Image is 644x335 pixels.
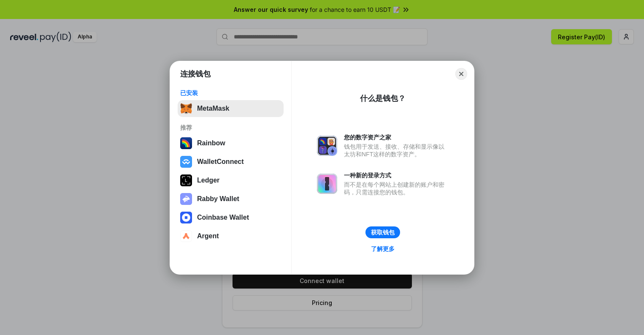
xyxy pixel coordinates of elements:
div: Rainbow [197,139,225,147]
div: 了解更多 [371,245,395,253]
div: MetaMask [197,105,229,112]
button: Close [455,68,467,80]
img: svg+xml,%3Csvg%20xmlns%3D%22http%3A%2F%2Fwww.w3.org%2F2000%2Fsvg%22%20fill%3D%22none%22%20viewBox... [317,136,337,156]
img: svg+xml,%3Csvg%20fill%3D%22none%22%20height%3D%2233%22%20viewBox%3D%220%200%2035%2033%22%20width%... [180,103,192,114]
div: 您的数字资产之家 [344,133,449,141]
div: 一种新的登录方式 [344,172,449,179]
button: Ledger [178,172,284,189]
img: svg+xml,%3Csvg%20xmlns%3D%22http%3A%2F%2Fwww.w3.org%2F2000%2Fsvg%22%20fill%3D%22none%22%20viewBox... [317,174,337,194]
a: 了解更多 [366,243,400,254]
div: 什么是钱包？ [360,93,406,103]
div: Argent [197,232,219,240]
div: 获取钱包 [371,229,395,236]
button: WalletConnect [178,153,284,170]
div: 推荐 [180,124,281,131]
button: MetaMask [178,100,284,117]
img: svg+xml,%3Csvg%20width%3D%22120%22%20height%3D%22120%22%20viewBox%3D%220%200%20120%20120%22%20fil... [180,137,192,149]
button: Argent [178,228,284,245]
div: Rabby Wallet [197,195,239,203]
div: 已安装 [180,89,281,97]
button: Coinbase Wallet [178,209,284,226]
img: svg+xml,%3Csvg%20width%3D%2228%22%20height%3D%2228%22%20viewBox%3D%220%200%2028%2028%22%20fill%3D... [180,156,192,168]
button: 获取钱包 [365,226,400,238]
img: svg+xml,%3Csvg%20width%3D%2228%22%20height%3D%2228%22%20viewBox%3D%220%200%2028%2028%22%20fill%3D... [180,230,192,242]
h1: 连接钱包 [180,69,211,79]
div: WalletConnect [197,158,244,166]
button: Rainbow [178,135,284,152]
img: svg+xml,%3Csvg%20xmlns%3D%22http%3A%2F%2Fwww.w3.org%2F2000%2Fsvg%22%20fill%3D%22none%22%20viewBox... [180,193,192,205]
div: 而不是在每个网站上创建新的账户和密码，只需连接您的钱包。 [344,181,449,196]
div: Ledger [197,177,219,184]
button: Rabby Wallet [178,191,284,207]
div: Coinbase Wallet [197,214,249,221]
div: 钱包用于发送、接收、存储和显示像以太坊和NFT这样的数字资产。 [344,143,449,158]
img: svg+xml,%3Csvg%20xmlns%3D%22http%3A%2F%2Fwww.w3.org%2F2000%2Fsvg%22%20width%3D%2228%22%20height%3... [180,174,192,186]
img: svg+xml,%3Csvg%20width%3D%2228%22%20height%3D%2228%22%20viewBox%3D%220%200%2028%2028%22%20fill%3D... [180,212,192,223]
